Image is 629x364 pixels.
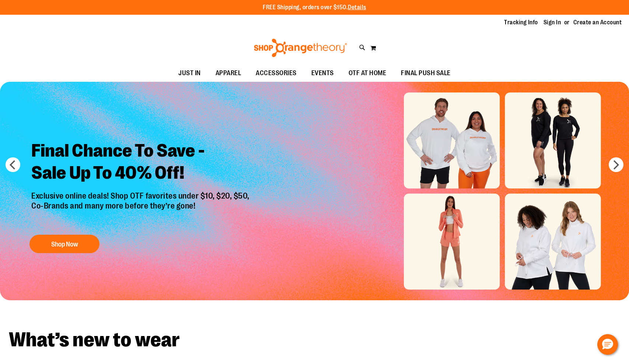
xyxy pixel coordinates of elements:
a: ACCESSORIES [248,65,304,82]
button: Shop Now [29,235,99,253]
span: EVENTS [311,65,334,81]
span: FINAL PUSH SALE [401,65,451,81]
span: JUST IN [178,65,201,81]
p: FREE Shipping, orders over $150. [263,3,366,12]
a: Details [348,4,366,11]
img: Shop Orangetheory [253,39,348,57]
p: Exclusive online deals! Shop OTF favorites under $10, $20, $50, Co-Brands and many more before th... [26,191,257,227]
span: OTF AT HOME [349,65,387,81]
a: OTF AT HOME [341,65,394,82]
button: next [609,157,623,172]
a: Sign In [544,18,561,27]
a: Final Chance To Save -Sale Up To 40% Off! Exclusive online deals! Shop OTF favorites under $10, $... [26,134,257,257]
a: APPAREL [208,65,249,82]
span: APPAREL [216,65,241,81]
a: FINAL PUSH SALE [394,65,458,82]
button: prev [6,157,20,172]
span: ACCESSORIES [256,65,297,81]
a: Tracking Info [504,18,538,27]
button: Hello, have a question? Let’s chat. [597,334,618,355]
a: Create an Account [573,18,622,27]
a: JUST IN [171,65,208,82]
h2: Final Chance To Save - Sale Up To 40% Off! [26,134,257,191]
a: EVENTS [304,65,341,82]
h2: What’s new to wear [9,330,620,350]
